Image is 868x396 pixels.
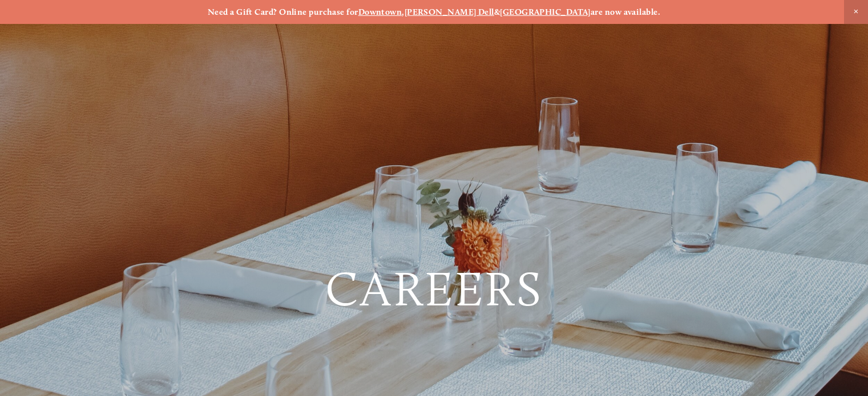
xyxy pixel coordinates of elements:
[402,7,404,17] strong: ,
[591,7,660,17] strong: are now available.
[325,260,543,317] span: Careers
[208,7,358,17] strong: Need a Gift Card? Online purchase for
[358,7,402,17] a: Downtown
[494,7,500,17] strong: &
[405,7,494,17] a: [PERSON_NAME] Dell
[500,7,591,17] a: [GEOGRAPHIC_DATA]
